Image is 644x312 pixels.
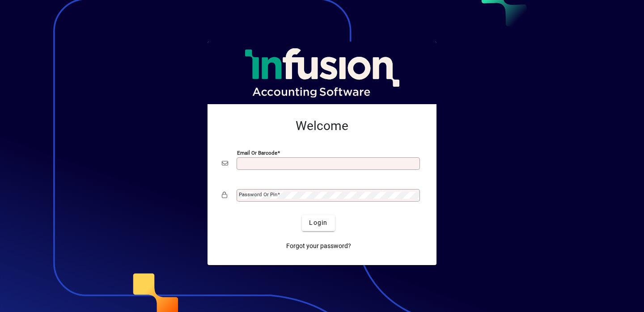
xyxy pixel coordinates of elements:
[283,238,355,254] a: Forgot your password?
[309,218,327,228] span: Login
[222,118,422,134] h2: Welcome
[239,191,277,198] mat-label: Password or Pin
[237,149,277,156] mat-label: Email or Barcode
[302,215,335,231] button: Login
[286,241,351,251] span: Forgot your password?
